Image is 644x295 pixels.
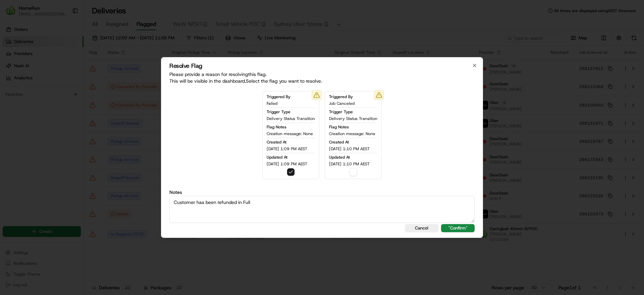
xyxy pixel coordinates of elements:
[329,94,353,99] span: Triggered By
[267,146,307,152] span: [DATE] 1:09 PM AEST
[329,116,377,121] span: Delivery Status Transition
[267,161,307,167] span: [DATE] 1:09 PM AEST
[329,109,353,115] span: Trigger Type
[329,124,349,130] span: Flag Notes
[267,124,286,130] span: Flag Notes
[267,139,286,145] span: Created At
[267,116,315,121] span: Delivery Status Transition
[169,63,475,69] h2: Resolve Flag
[267,131,313,136] span: Creation message: None
[169,71,475,84] p: Please provide a reason for resolving this flag . This will be visible in the dashboard. Select t...
[267,94,290,99] span: Triggered By
[169,190,475,195] label: Notes
[329,146,370,152] span: [DATE] 1:10 PM AEST
[267,109,290,115] span: Trigger Type
[329,161,370,167] span: [DATE] 1:10 PM AEST
[267,155,287,160] span: Updated At
[169,196,475,223] textarea: Customer has been refunded in Full
[329,101,355,106] span: Job Canceled
[329,131,375,136] span: Creation message: None
[405,224,438,232] button: Cancel
[441,224,475,232] button: "Confirm"
[329,139,349,145] span: Created At
[329,155,350,160] span: Updated At
[267,101,277,106] span: Failed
